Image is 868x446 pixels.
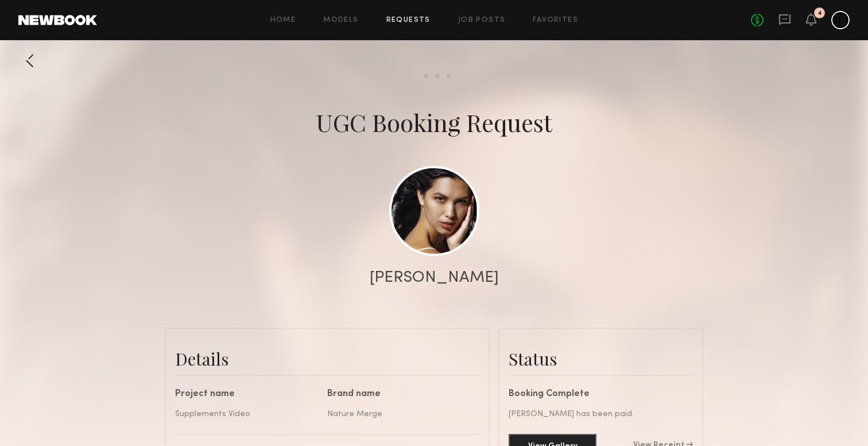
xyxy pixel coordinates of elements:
a: Job Posts [458,17,506,24]
div: Booking Complete [509,390,693,399]
div: Status [509,347,693,370]
div: Project name [175,390,319,399]
a: Home [270,17,296,24]
a: Requests [386,17,431,24]
a: Models [323,17,358,24]
a: Favorites [533,17,578,24]
div: Brand name [327,390,471,399]
div: Nature Merge [327,408,471,420]
div: Details [175,347,479,370]
div: UGC Booking Request [316,106,552,138]
div: [PERSON_NAME] has been paid. [509,408,693,420]
div: 4 [817,10,822,17]
div: Supplements Video [175,408,319,420]
div: [PERSON_NAME] [370,270,499,286]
